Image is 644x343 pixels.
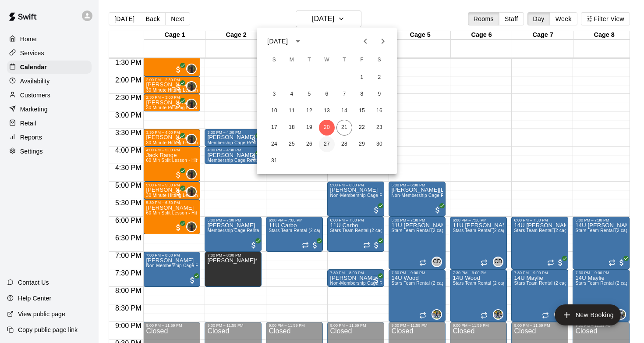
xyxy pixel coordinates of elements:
[284,136,300,152] button: 25
[284,120,300,136] button: 18
[354,51,370,69] span: Friday
[266,103,282,119] button: 10
[336,103,352,119] button: 14
[319,136,335,152] button: 27
[372,120,387,136] button: 23
[284,103,300,119] button: 11
[319,120,335,136] button: 20
[266,86,282,102] button: 3
[266,120,282,136] button: 17
[354,136,370,152] button: 29
[290,34,305,49] button: calendar view is open, switch to year view
[319,103,335,119] button: 13
[354,70,370,86] button: 1
[266,153,282,169] button: 31
[372,103,387,119] button: 16
[336,120,352,136] button: 21
[372,136,387,152] button: 30
[354,103,370,119] button: 15
[301,86,317,102] button: 5
[319,86,335,102] button: 6
[266,136,282,152] button: 24
[374,32,392,50] button: Next month
[336,136,352,152] button: 28
[301,136,317,152] button: 26
[301,51,317,69] span: Tuesday
[372,70,387,86] button: 2
[354,120,370,136] button: 22
[301,120,317,136] button: 19
[354,86,370,102] button: 8
[319,51,335,69] span: Wednesday
[372,86,387,102] button: 9
[357,32,374,50] button: Previous month
[336,86,352,102] button: 7
[336,51,352,69] span: Thursday
[266,51,282,69] span: Sunday
[301,103,317,119] button: 12
[284,51,300,69] span: Monday
[267,37,288,46] div: [DATE]
[372,51,387,69] span: Saturday
[284,86,300,102] button: 4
